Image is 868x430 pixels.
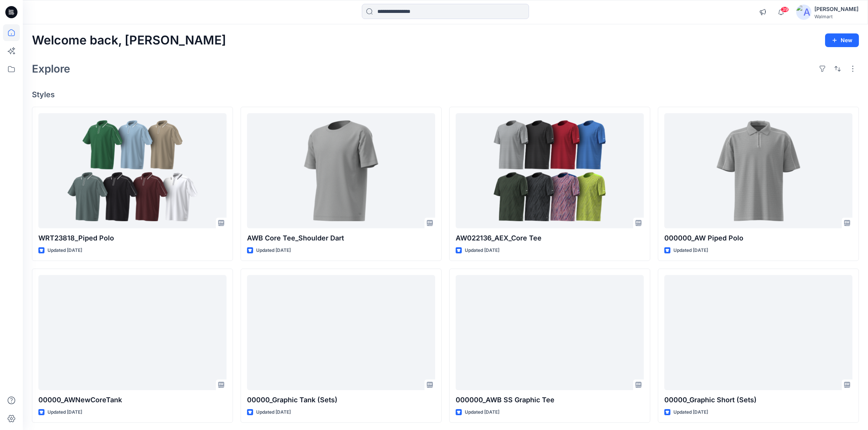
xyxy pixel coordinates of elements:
div: Walmart [814,14,858,19]
span: 39 [781,6,789,13]
a: 000000_AWB SS Graphic Tee [456,275,644,390]
p: 00000_AWNewCoreTank [38,395,227,405]
p: AWB Core Tee_Shoulder Dart [247,233,435,243]
a: 00000_Graphic Short (Sets) [664,275,852,390]
p: 00000_Graphic Short (Sets) [664,395,852,405]
h4: Styles [32,90,859,99]
p: 00000_Graphic Tank (Sets) [247,395,435,405]
a: 00000_AWNewCoreTank [38,275,227,390]
div: [PERSON_NAME] [814,5,858,14]
p: WRT23818_Piped Polo [38,233,227,243]
p: Updated [DATE] [48,408,82,416]
p: Updated [DATE] [673,247,708,255]
a: AWB Core Tee_Shoulder Dart [247,113,435,229]
p: Updated [DATE] [256,408,291,416]
p: 000000_AW Piped Polo [664,233,852,243]
h2: Explore [32,63,70,75]
h2: Welcome back, [PERSON_NAME] [32,33,226,47]
p: Updated [DATE] [465,247,499,255]
p: 000000_AWB SS Graphic Tee [456,395,644,405]
a: WRT23818_Piped Polo [38,113,227,229]
a: 00000_Graphic Tank (Sets) [247,275,435,390]
p: Updated [DATE] [256,247,291,255]
button: New [825,33,859,47]
p: Updated [DATE] [673,408,708,416]
p: AW022136_AEX_Core Tee [456,233,644,243]
p: Updated [DATE] [465,408,499,416]
a: AW022136_AEX_Core Tee [456,113,644,229]
p: Updated [DATE] [48,247,82,255]
img: avatar [796,5,811,20]
a: 000000_AW Piped Polo [664,113,852,229]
